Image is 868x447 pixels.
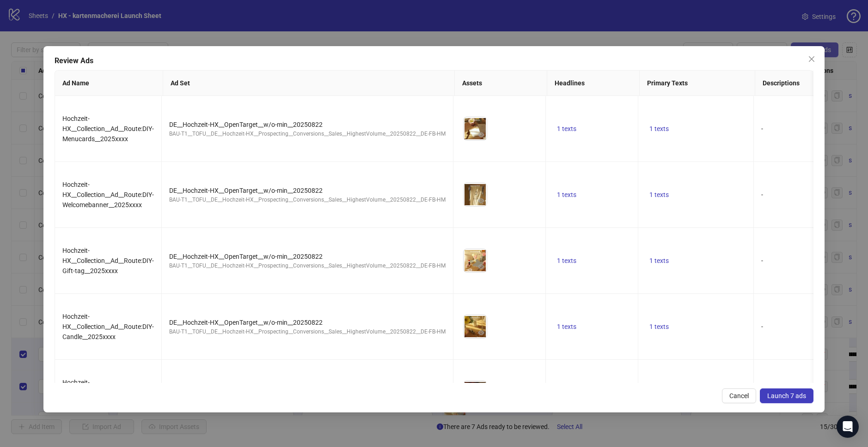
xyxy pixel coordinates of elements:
span: 1 texts [557,125,576,132]
span: 1 texts [649,125,669,132]
span: Hochzeit-HX__Collection__Ad__Route:DIY-SeatingPlan__2025xxxx [62,379,154,406]
button: Preview [476,327,487,338]
div: Review Ads [55,55,813,66]
div: DE__Hochzeit-HX__OpenTarget__w/o-min__20250822 [169,317,446,328]
span: Cancel [729,392,749,399]
th: Assets [455,71,547,96]
div: BAU-T1__TOFU__DE__Hochzeit-HX__Prospecting__Conversions__Sales__HighestVolume__20250822__DE-FB-HM [169,262,446,270]
button: Close [804,52,819,66]
img: Asset 1 [464,117,487,140]
span: eye [478,329,484,336]
span: Hochzeit-HX__Collection__Ad__Route:DIY-Candle__2025xxxx [62,313,154,340]
div: BAU-T1__TOFU__DE__Hochzeit-HX__Prospecting__Conversions__Sales__HighestVolume__20250822__DE-FB-HM [169,328,446,336]
div: BAU-T1__TOFU__DE__Hochzeit-HX__Prospecting__Conversions__Sales__HighestVolume__20250822__DE-FB-HM [169,130,446,138]
img: Asset 1 [464,381,487,404]
button: Preview [476,261,487,272]
span: Hochzeit-HX__Collection__Ad__Route:DIY-Menucards__2025xxxx [62,115,154,143]
span: 1 texts [649,323,669,330]
span: 1 texts [557,323,576,330]
div: DE__Hochzeit-HX__OpenTarget__w/o-min__20250822 [169,185,446,196]
span: eye [478,263,484,270]
span: close [808,55,815,63]
span: Hochzeit-HX__Collection__Ad__Route:DIY-Welcomebanner__2025xxxx [62,181,154,209]
button: 1 texts [553,123,580,134]
button: 1 texts [553,255,580,266]
span: 1 texts [649,257,669,264]
button: 1 texts [646,321,672,332]
span: eye [478,197,484,204]
span: 1 texts [649,191,669,198]
div: BAU-T1__TOFU__DE__Hochzeit-HX__Prospecting__Conversions__Sales__HighestVolume__20250822__DE-FB-HM [169,196,446,204]
button: 1 texts [646,189,672,200]
div: DE__Hochzeit-HX__OpenTarget__w/o-min__20250822 [169,119,446,130]
span: 1 texts [557,191,576,198]
th: Primary Texts [640,71,755,96]
button: 1 texts [553,189,580,200]
span: - [761,125,763,132]
button: Launch 7 ads [760,388,813,403]
span: eye [478,131,484,138]
span: - [761,323,763,330]
button: Preview [476,195,487,206]
th: Ad Set [163,71,455,96]
div: DE__Hochzeit-HX__OpenTarget__w/o-min__20250822 [169,251,446,262]
th: Ad Name [55,71,163,96]
span: - [761,191,763,198]
span: 1 texts [557,257,576,264]
span: Hochzeit-HX__Collection__Ad__Route:DIY-Gift-tag__2025xxxx [62,247,154,274]
th: Headlines [547,71,640,96]
img: Asset 1 [464,183,487,206]
span: - [761,257,763,264]
img: Asset 1 [464,315,487,338]
button: Cancel [722,388,756,403]
button: Preview [476,129,487,140]
button: 1 texts [646,123,672,134]
button: 1 texts [553,321,580,332]
div: Open Intercom Messenger [837,416,859,438]
button: 1 texts [646,255,672,266]
img: Asset 1 [464,249,487,272]
span: Launch 7 ads [767,392,806,399]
